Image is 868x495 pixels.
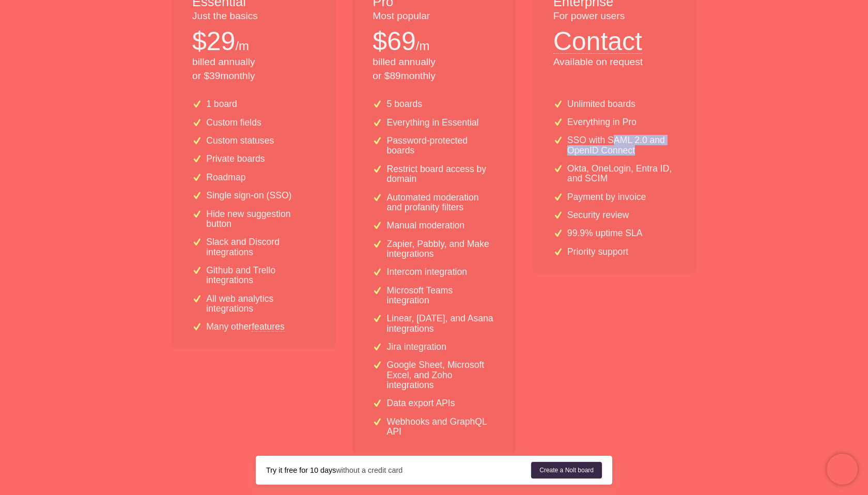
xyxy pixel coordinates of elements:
[387,239,495,259] p: Zapier, Pabbly, and Make integrations
[387,314,495,334] p: Linear, [DATE], and Asana integrations
[206,266,315,286] p: Github and Trello integrations
[373,55,495,83] p: billed annually or $ 89 monthly
[206,118,261,128] p: Custom fields
[387,398,455,408] p: Data export APIs
[387,99,422,109] p: 5 boards
[206,237,315,257] p: Slack and Discord integrations
[567,99,636,109] p: Unlimited boards
[553,23,642,54] button: Contact
[567,210,629,220] p: Security review
[387,221,465,230] p: Manual moderation
[206,209,315,229] p: Hide new suggestion button
[206,99,237,109] p: 1 board
[387,118,479,128] p: Everything in Essential
[373,9,495,23] p: Most popular
[387,360,495,390] p: Google Sheet, Microsoft Excel, and Zoho integrations
[567,247,628,257] p: Priority support
[266,466,336,474] strong: Try it free for 10 days
[387,417,495,437] p: Webhooks and GraphQL API
[827,454,858,485] iframe: Chatra live chat
[416,37,430,55] p: /m
[235,37,249,55] p: /m
[387,342,446,352] p: Jira integration
[206,136,274,146] p: Custom statuses
[373,23,415,59] p: $ 69
[553,55,676,69] p: Available on request
[567,135,676,156] p: SSO with SAML 2.0 and OpenID Connect
[567,164,676,184] p: Okta, OneLogin, Entra ID, and SCIM
[192,55,315,83] p: billed annually or $ 39 monthly
[553,9,676,23] p: For power users
[206,191,291,200] p: Single sign-on (SSO)
[387,193,495,213] p: Automated moderation and profanity filters
[567,192,646,202] p: Payment by invoice
[387,267,468,277] p: Intercom integration
[206,173,245,182] p: Roadmap
[206,154,265,164] p: Private boards
[531,462,602,478] a: Create a Nolt board
[192,9,315,23] p: Just the basics
[206,322,285,332] p: Many other
[387,164,495,184] p: Restrict board access by domain
[567,117,637,127] p: Everything in Pro
[387,136,495,156] p: Password-protected boards
[387,286,495,306] p: Microsoft Teams integration
[206,294,315,314] p: All web analytics integrations
[192,23,235,59] p: $ 29
[252,322,285,331] a: features
[567,228,643,238] p: 99.9% uptime SLA
[266,465,531,475] div: without a credit card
